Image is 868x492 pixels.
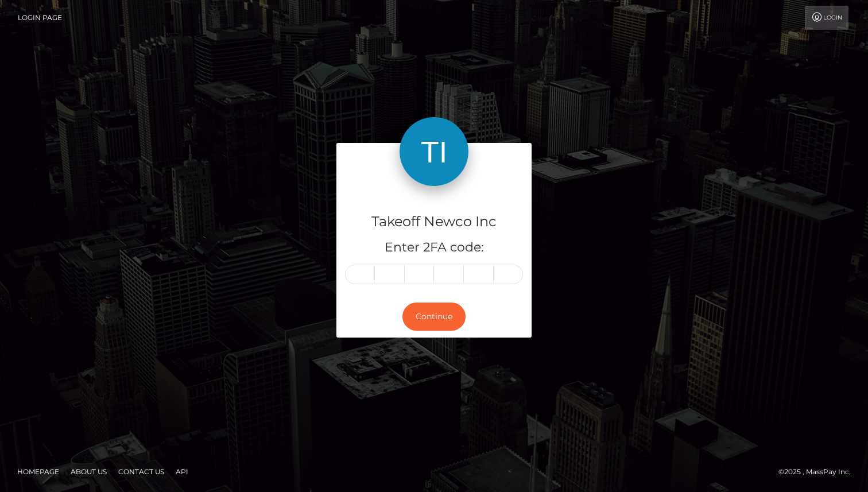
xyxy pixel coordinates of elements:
a: Login Page [18,6,62,30]
h5: Enter 2FA code: [345,239,523,257]
a: About Us [66,463,111,481]
img: Takeoff Newco Inc [400,117,468,186]
button: Continue [402,303,466,331]
a: Contact Us [114,463,169,481]
h4: Takeoff Newco Inc [345,212,523,232]
a: Homepage [13,463,64,481]
a: Login [805,6,848,30]
div: © 2025 , MassPay Inc. [778,466,859,478]
a: API [171,463,193,481]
